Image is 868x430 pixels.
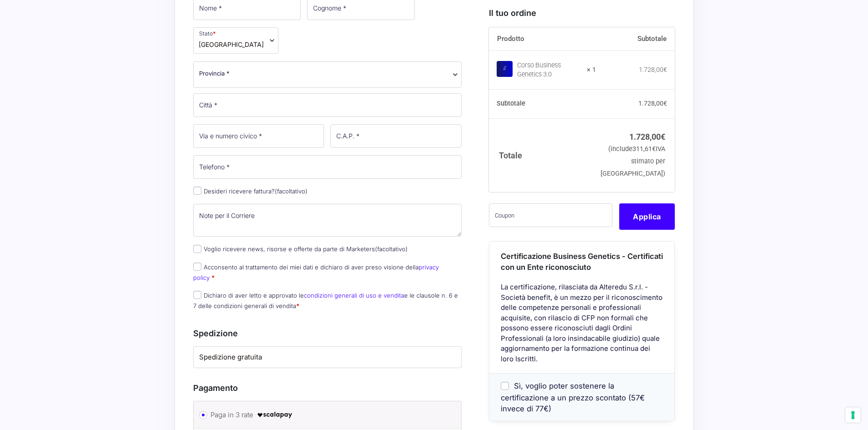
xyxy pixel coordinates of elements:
[193,93,462,117] input: Città *
[193,263,439,281] label: Acconsento al trattamento dei miei dati e dichiaro di aver preso visione della
[193,124,324,148] input: Via e numero civico *
[193,292,458,309] label: Dichiaro di aver letto e approvato le e le clausole n. 6 e 7 delle condizioni generali di vendita
[193,263,201,271] input: Acconsento al trattamento dei miei dati e dichiaro di aver preso visione dellaprivacy policy
[663,66,667,73] span: €
[193,291,201,299] input: Dichiaro di aver letto e approvato lecondizioni generali di uso e venditae le clausole n. 6 e 7 d...
[330,124,462,148] input: C.A.P. *
[632,145,656,153] span: 311,61
[193,187,308,195] label: Desideri ricevere fattura?
[257,410,293,420] img: scalapay-logo-black.png
[275,187,308,195] span: (facoltativo)
[193,187,201,195] input: Desideri ricevere fattura?(facoltativo)
[629,132,665,141] bdi: 1.728,00
[489,27,596,51] th: Prodotto
[501,381,509,390] input: Sì, voglio poter sostenere la certificazione a un prezzo scontato (57€ invece di 77€)
[517,61,581,79] div: Corso Business Genetics 3.0
[193,245,408,253] label: Voglio ricevere news, risorse e offerte da parte di Marketers
[193,327,462,339] h3: Spedizione
[193,27,278,54] span: Stato
[199,40,264,49] span: Italia
[596,27,675,51] th: Subtotale
[193,245,201,253] input: Voglio ricevere news, risorse e offerte da parte di Marketers(facoltativo)
[193,61,462,88] span: Provincia
[501,251,663,272] span: Certificazione Business Genetics - Certificati con un Ente riconosciuto
[845,407,861,423] button: Le tue preferenze relative al consenso per le tecnologie di tracciamento
[489,89,596,118] th: Subtotale
[601,145,665,177] small: (include IVA stimato per [GEOGRAPHIC_DATA])
[304,292,404,299] a: condizioni generali di uso e vendita
[199,69,230,78] span: Provincia *
[619,203,675,229] button: Applica
[375,245,408,253] span: (facoltativo)
[489,203,612,227] input: Coupon
[489,7,675,19] h3: Il tuo ordine
[497,61,513,76] img: Corso Business Genetics 3.0
[489,282,674,373] div: La certificazione, rilasciata da Alteredu S.r.l. - Società benefit, è un mezzo per il riconoscime...
[193,382,462,394] h3: Pagamento
[661,132,665,141] span: €
[652,145,656,153] span: €
[587,66,596,75] strong: × 1
[489,118,596,192] th: Totale
[501,381,645,413] span: Sì, voglio poter sostenere la certificazione a un prezzo scontato (57€ invece di 77€)
[199,352,456,363] label: Spedizione gratuita
[639,66,667,73] bdi: 1.728,00
[663,100,667,107] span: €
[638,100,667,107] bdi: 1.728,00
[193,155,462,179] input: Telefono *
[211,408,442,422] label: Paga in 3 rate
